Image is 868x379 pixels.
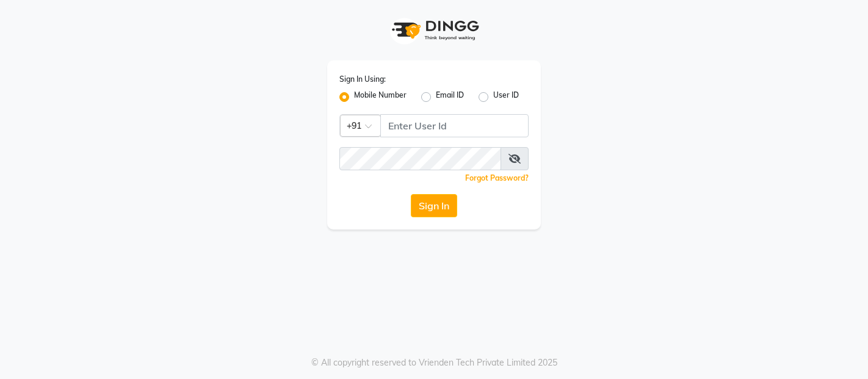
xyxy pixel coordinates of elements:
[339,74,386,85] label: Sign In Using:
[354,90,407,104] label: Mobile Number
[493,90,519,104] label: User ID
[380,114,529,137] input: Username
[339,147,501,170] input: Username
[385,12,483,48] img: logo1.svg
[465,173,529,182] a: Forgot Password?
[436,90,464,104] label: Email ID
[411,194,457,217] button: Sign In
